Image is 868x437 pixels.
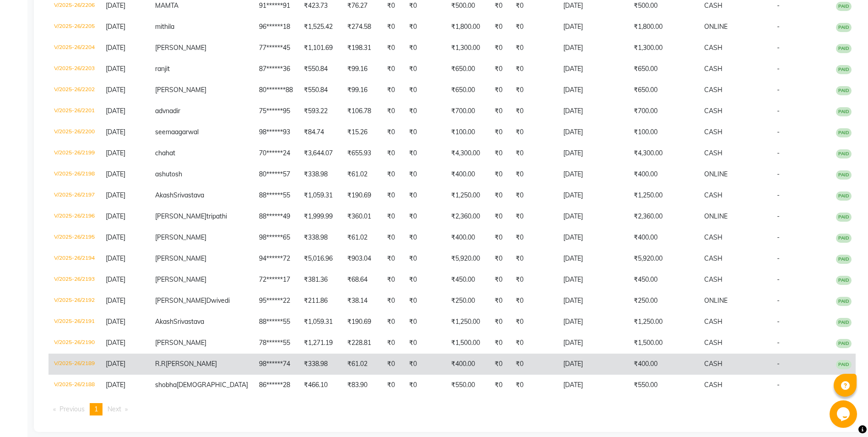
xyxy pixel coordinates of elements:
td: ₹0 [510,38,558,59]
span: CASH [704,233,722,241]
td: ₹0 [489,333,510,354]
td: ₹2,360.00 [446,206,489,227]
td: ₹0 [489,185,510,206]
span: [DATE] [106,22,125,31]
span: - [777,296,780,305]
td: ₹0 [489,248,510,269]
span: - [777,128,780,136]
span: - [777,22,780,31]
td: [DATE] [558,290,628,311]
td: ₹450.00 [446,269,489,290]
td: ₹0 [510,290,558,311]
td: ₹100.00 [446,122,489,143]
span: PAID [836,2,852,11]
td: ₹381.36 [298,269,342,290]
span: PAID [836,128,852,137]
td: ₹1,059.31 [298,311,342,333]
td: ₹15.26 [342,122,382,143]
td: [DATE] [558,206,628,227]
span: R.R [155,360,166,368]
td: ₹0 [510,80,558,101]
span: PAID [836,213,852,222]
span: [PERSON_NAME] [155,339,206,347]
td: ₹466.10 [298,375,342,396]
span: ONLINE [704,296,728,305]
td: ₹0 [382,248,404,269]
span: [DATE] [106,170,125,178]
td: ₹650.00 [446,80,489,101]
span: ashutosh [155,170,182,178]
td: ₹550.00 [628,375,699,396]
span: CASH [704,65,722,73]
span: [DATE] [106,212,125,220]
span: [DATE] [106,1,125,10]
span: [DATE] [106,360,125,368]
td: ₹0 [489,143,510,164]
span: - [777,65,780,73]
span: CASH [704,191,722,199]
td: ₹1,250.00 [628,185,699,206]
td: ₹400.00 [446,164,489,185]
td: ₹655.93 [342,143,382,164]
td: ₹0 [489,290,510,311]
td: [DATE] [558,269,628,290]
td: ₹84.74 [298,122,342,143]
td: ₹400.00 [446,227,489,248]
td: ₹0 [404,290,446,311]
td: ₹0 [489,311,510,333]
td: ₹0 [510,185,558,206]
span: Srivastava [173,191,204,199]
td: [DATE] [558,143,628,164]
td: [DATE] [558,248,628,269]
td: V/2025-26/2193 [49,269,100,290]
span: [DATE] [106,296,125,305]
td: ₹106.78 [342,101,382,122]
span: - [777,86,780,94]
td: ₹0 [510,164,558,185]
td: V/2025-26/2198 [49,164,100,185]
td: [DATE] [558,354,628,375]
span: - [777,149,780,157]
span: [PERSON_NAME] [155,254,206,262]
span: chahat [155,149,175,157]
span: [PERSON_NAME] [155,212,206,220]
td: ₹0 [382,143,404,164]
span: [DEMOGRAPHIC_DATA] [177,381,248,389]
td: ₹0 [510,375,558,396]
td: ₹68.64 [342,269,382,290]
span: [DATE] [106,317,125,326]
td: ₹99.16 [342,80,382,101]
span: PAID [836,44,852,53]
iframe: chat widget [830,400,859,428]
td: ₹0 [382,290,404,311]
td: V/2025-26/2205 [49,16,100,38]
span: Srivastava [173,317,204,326]
span: Dwivedi [206,296,230,305]
td: ₹0 [382,269,404,290]
td: V/2025-26/2204 [49,38,100,59]
td: ₹0 [489,38,510,59]
td: ₹4,300.00 [628,143,699,164]
td: ₹0 [489,375,510,396]
td: ₹83.90 [342,375,382,396]
td: V/2025-26/2200 [49,122,100,143]
span: [PERSON_NAME] [155,86,206,94]
span: - [777,317,780,326]
td: ₹338.98 [298,354,342,375]
td: ₹0 [510,333,558,354]
td: ₹338.98 [298,227,342,248]
td: ₹0 [382,185,404,206]
td: ₹5,920.00 [446,248,489,269]
span: CASH [704,149,722,157]
td: ₹0 [510,122,558,143]
td: ₹0 [404,248,446,269]
nav: Pagination [49,403,856,415]
span: [DATE] [106,191,125,199]
span: CASH [704,86,722,94]
td: ₹0 [510,59,558,80]
span: adv [155,107,166,115]
td: ₹0 [382,16,404,38]
span: agarwal [175,128,199,136]
td: ₹99.16 [342,59,382,80]
td: ₹0 [510,227,558,248]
